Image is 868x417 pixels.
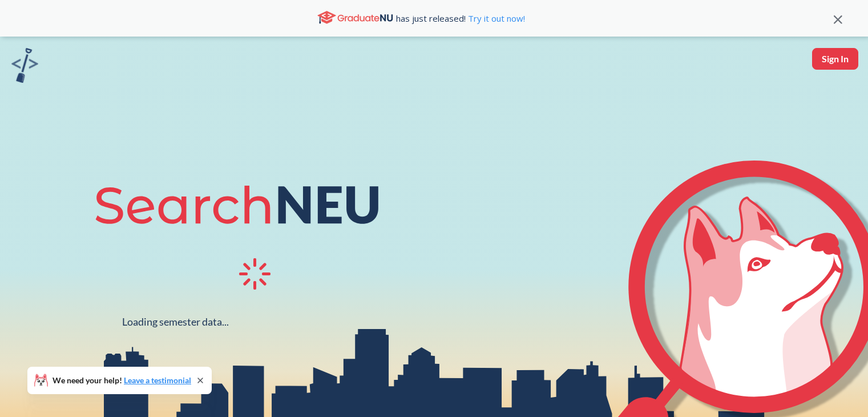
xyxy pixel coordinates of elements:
[812,48,858,70] button: Sign In
[53,376,191,384] span: We need your help!
[124,375,191,385] a: Leave a testimonial
[11,48,38,83] img: sandbox logo
[396,12,525,25] span: has just released!
[466,13,525,24] a: Try it out now!
[122,315,229,328] div: Loading semester data...
[11,48,38,86] a: sandbox logo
